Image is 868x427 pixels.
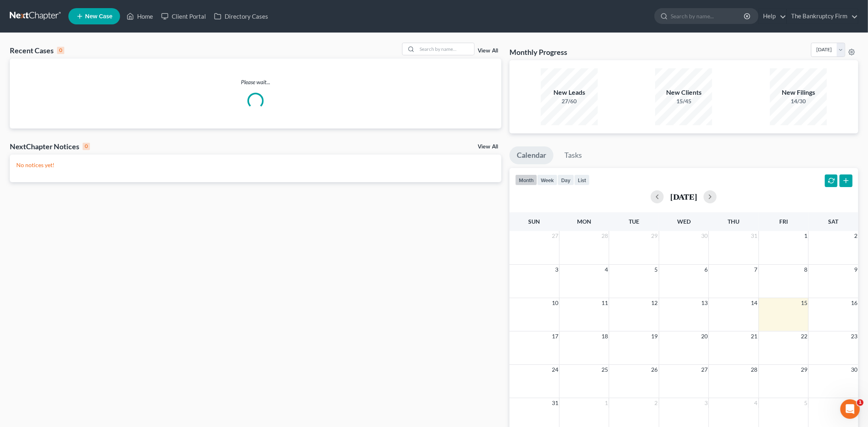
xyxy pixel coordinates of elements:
[651,331,659,341] span: 19
[541,88,598,97] div: New Leads
[654,265,659,274] span: 5
[750,365,759,375] span: 28
[850,331,858,341] span: 23
[800,331,808,341] span: 22
[537,174,558,185] button: week
[803,398,808,408] span: 5
[551,331,559,341] span: 17
[750,298,759,308] span: 14
[554,265,559,274] span: 3
[509,146,553,164] a: Calendar
[574,174,590,185] button: list
[558,174,574,185] button: day
[787,9,858,24] a: The Bankruptcy Firm
[651,231,659,241] span: 29
[529,218,540,225] span: Sun
[677,218,691,225] span: Wed
[700,331,708,341] span: 20
[770,97,827,105] div: 14/30
[857,399,864,406] span: 1
[750,331,759,341] span: 21
[601,365,609,375] span: 25
[10,46,64,55] div: Recent Cases
[779,218,788,225] span: Fri
[803,231,808,241] span: 1
[853,265,858,274] span: 9
[85,13,112,20] span: New Case
[754,265,759,274] span: 7
[853,398,858,408] span: 6
[83,143,90,150] div: 0
[122,9,157,24] a: Home
[515,174,537,185] button: month
[850,298,858,308] span: 16
[417,43,474,55] input: Search by name...
[478,144,498,150] a: View All
[840,399,860,419] iframe: Intercom live chat
[750,231,759,241] span: 31
[770,88,827,97] div: New Filings
[210,9,272,24] a: Directory Cases
[704,265,708,274] span: 6
[551,231,559,241] span: 27
[509,47,567,57] h3: Monthly Progress
[800,298,808,308] span: 15
[800,365,808,375] span: 29
[700,298,708,308] span: 13
[759,9,786,24] a: Help
[541,97,598,105] div: 27/60
[728,218,739,225] span: Thu
[478,48,498,54] a: View All
[651,298,659,308] span: 12
[651,365,659,375] span: 26
[10,142,90,151] div: NextChapter Notices
[557,146,589,164] a: Tasks
[16,161,495,169] p: No notices yet!
[601,231,609,241] span: 28
[704,398,708,408] span: 3
[655,88,712,97] div: New Clients
[10,78,501,86] p: Please wait...
[551,298,559,308] span: 10
[57,47,64,54] div: 0
[654,398,659,408] span: 2
[700,365,708,375] span: 27
[670,192,697,201] h2: [DATE]
[551,398,559,408] span: 31
[604,265,609,274] span: 4
[551,365,559,375] span: 24
[754,398,759,408] span: 4
[700,231,708,241] span: 30
[601,331,609,341] span: 18
[671,9,745,24] input: Search by name...
[601,298,609,308] span: 11
[853,231,858,241] span: 2
[604,398,609,408] span: 1
[577,218,591,225] span: Mon
[655,97,712,105] div: 15/45
[803,265,808,274] span: 8
[157,9,210,24] a: Client Portal
[629,218,639,225] span: Tue
[850,365,858,375] span: 30
[828,218,838,225] span: Sat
